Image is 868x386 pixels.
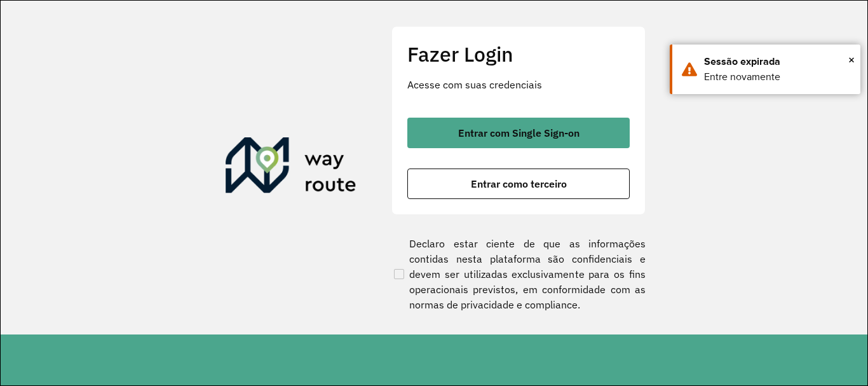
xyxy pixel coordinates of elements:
span: × [848,50,855,69]
p: Acesse com suas credenciais [407,77,630,92]
span: Entrar com Single Sign-on [458,128,580,138]
label: Declaro estar ciente de que as informações contidas nesta plataforma são confidenciais e devem se... [391,236,646,312]
img: Roteirizador AmbevTech [226,137,356,198]
button: button [407,169,630,199]
h2: Fazer Login [407,42,630,66]
button: Close [848,50,855,69]
span: Entrar como terceiro [471,179,567,189]
button: button [407,118,630,148]
div: Entre novamente [704,69,851,85]
div: Sessão expirada [704,54,851,69]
